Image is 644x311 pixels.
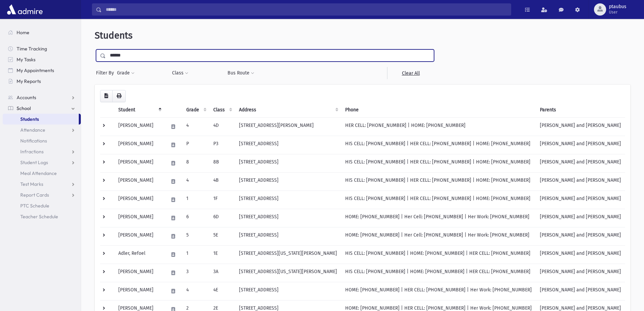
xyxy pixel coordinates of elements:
td: [STREET_ADDRESS] [235,191,341,209]
th: Phone [341,102,536,118]
span: Notifications [20,138,47,144]
td: 4 [182,117,209,136]
span: User [609,9,626,15]
td: [STREET_ADDRESS] [235,227,341,245]
a: My Tasks [3,54,81,65]
th: Student: activate to sort column descending [114,102,164,118]
td: 5E [209,227,235,245]
span: Students [20,116,39,122]
span: Filter By [96,69,117,76]
a: Student Logs [3,157,81,168]
span: Home [17,29,29,36]
td: [PERSON_NAME] [114,264,164,282]
button: Grade [117,67,135,79]
td: [PERSON_NAME] and [PERSON_NAME] [536,117,625,136]
span: Teacher Schedule [20,214,58,220]
td: HIS CELL: [PHONE_NUMBER] | HER CELL: [PHONE_NUMBER] | HOME: [PHONE_NUMBER] [341,172,536,191]
td: 4B [209,172,235,191]
td: [PERSON_NAME] [114,227,164,245]
a: Teacher Schedule [3,211,81,222]
a: Accounts [3,92,81,103]
a: Report Cards [3,190,81,200]
td: P3 [209,136,235,154]
a: Students [3,114,79,125]
td: [PERSON_NAME] [114,154,164,172]
img: AdmirePro [5,3,44,16]
td: [PERSON_NAME] [114,209,164,227]
td: [PERSON_NAME] and [PERSON_NAME] [536,154,625,172]
td: 4 [182,172,209,191]
td: 3 [182,264,209,282]
td: [PERSON_NAME] [114,191,164,209]
button: Bus Route [227,67,255,79]
span: ptaubus [609,4,626,9]
td: [STREET_ADDRESS] [235,154,341,172]
span: PTC Schedule [20,203,49,209]
td: Adler, Refoel [114,245,164,264]
td: [PERSON_NAME] and [PERSON_NAME] [536,209,625,227]
td: [STREET_ADDRESS][US_STATE][PERSON_NAME] [235,264,341,282]
td: 5 [182,227,209,245]
span: My Reports [17,78,41,84]
th: Parents [536,102,625,118]
td: HIS CELL: [PHONE_NUMBER] | HER CELL: [PHONE_NUMBER] | HOME: [PHONE_NUMBER] [341,136,536,154]
button: CSV [100,90,113,102]
td: [STREET_ADDRESS][US_STATE][PERSON_NAME] [235,245,341,264]
td: [PERSON_NAME] and [PERSON_NAME] [536,227,625,245]
td: HOME: [PHONE_NUMBER] | HER CELL: [PHONE_NUMBER] | Her Work: [PHONE_NUMBER] [341,282,536,300]
td: [PERSON_NAME] and [PERSON_NAME] [536,282,625,300]
a: Notifications [3,135,81,146]
span: Meal Attendance [20,170,57,176]
span: Accounts [17,94,36,101]
th: Address: activate to sort column ascending [235,102,341,118]
td: 6D [209,209,235,227]
td: HIS CELL: [PHONE_NUMBER] | HOME: [PHONE_NUMBER] | HER CELL: [PHONE_NUMBER] [341,264,536,282]
td: [STREET_ADDRESS] [235,172,341,191]
td: HIS CELL: [PHONE_NUMBER] | HER CELL: [PHONE_NUMBER] | HOME: [PHONE_NUMBER] [341,191,536,209]
td: [STREET_ADDRESS] [235,136,341,154]
span: Report Cards [20,192,49,198]
td: HOME: [PHONE_NUMBER] | Her Cell: [PHONE_NUMBER] | Her Work: [PHONE_NUMBER] [341,227,536,245]
td: 1 [182,245,209,264]
td: [PERSON_NAME] and [PERSON_NAME] [536,136,625,154]
a: School [3,103,81,114]
span: My Appointments [17,67,54,73]
span: Attendance [20,127,45,133]
a: Home [3,27,81,38]
td: [STREET_ADDRESS] [235,209,341,227]
td: [STREET_ADDRESS][PERSON_NAME] [235,117,341,136]
td: [PERSON_NAME] [114,117,164,136]
span: Student Logs [20,159,48,165]
td: 4E [209,282,235,300]
td: [PERSON_NAME] and [PERSON_NAME] [536,191,625,209]
td: 4 [182,282,209,300]
a: My Reports [3,76,81,87]
td: [PERSON_NAME] and [PERSON_NAME] [536,172,625,191]
th: Grade: activate to sort column ascending [182,102,209,118]
a: Attendance [3,125,81,135]
span: Infractions [20,149,44,155]
span: Students [95,30,133,41]
th: Class: activate to sort column ascending [209,102,235,118]
td: 1E [209,245,235,264]
td: 6 [182,209,209,227]
span: Test Marks [20,181,43,187]
td: HIS CELL: [PHONE_NUMBER] | HER CELL: [PHONE_NUMBER] | HOME: [PHONE_NUMBER] [341,154,536,172]
input: Search [102,3,511,16]
td: [PERSON_NAME] [114,282,164,300]
a: Clear All [387,67,434,79]
td: HIS CELL: [PHONE_NUMBER] | HOME: [PHONE_NUMBER] | HER CELL: [PHONE_NUMBER] [341,245,536,264]
a: PTC Schedule [3,200,81,211]
a: Meal Attendance [3,168,81,179]
td: HER CELL: [PHONE_NUMBER] | HOME: [PHONE_NUMBER] [341,117,536,136]
td: 1 [182,191,209,209]
td: [PERSON_NAME] [114,172,164,191]
td: [PERSON_NAME] and [PERSON_NAME] [536,264,625,282]
td: 3A [209,264,235,282]
td: 8 [182,154,209,172]
button: Class [172,67,189,79]
td: HOME: [PHONE_NUMBER] | Her Cell: [PHONE_NUMBER] | Her Work: [PHONE_NUMBER] [341,209,536,227]
td: P [182,136,209,154]
a: Time Tracking [3,43,81,54]
a: Test Marks [3,179,81,190]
